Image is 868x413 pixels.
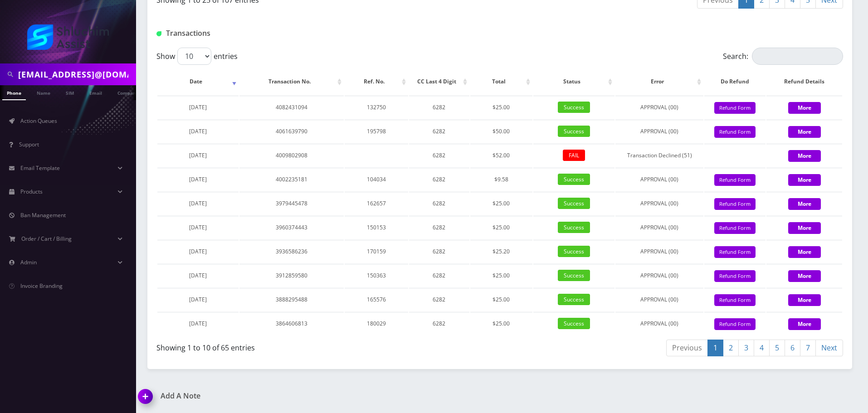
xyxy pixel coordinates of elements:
label: Show entries [156,48,238,65]
td: APPROVAL (00) [615,168,703,191]
span: Success [558,318,590,329]
select: Showentries [177,48,211,65]
a: Company [113,85,143,99]
th: Date: activate to sort column ascending [157,68,239,95]
span: [DATE] [189,103,207,111]
a: 4 [754,340,770,356]
div: Showing 1 to 10 of 65 entries [156,339,493,353]
button: Refund Form [714,222,756,234]
button: More [788,126,821,138]
a: 7 [800,340,816,356]
td: 3888295488 [239,288,344,311]
a: 6 [785,340,800,356]
button: Refund Form [714,174,756,186]
td: $52.00 [470,144,532,167]
img: Shluchim Assist [27,24,109,50]
td: 180029 [345,312,408,335]
input: Search: [752,48,843,65]
td: 150363 [345,264,408,287]
td: APPROVAL (00) [615,288,703,311]
h1: Transactions [156,29,376,38]
th: Do Refund [704,68,766,95]
td: 104034 [345,168,408,191]
span: [DATE] [189,199,207,207]
button: More [788,198,821,210]
a: Email [85,85,107,99]
a: 2 [723,340,739,356]
a: Next [815,340,843,356]
button: More [788,222,821,234]
span: Success [558,126,590,137]
span: Support [19,141,39,148]
a: Name [32,85,55,99]
span: [DATE] [189,248,207,255]
span: [DATE] [189,296,207,303]
td: 6282 [409,120,469,143]
td: 6282 [409,264,469,287]
a: Add A Note [138,392,493,400]
td: 6282 [409,192,469,215]
th: Status: activate to sort column ascending [533,68,614,95]
span: [DATE] [189,320,207,327]
td: 4002235181 [239,168,344,191]
span: [DATE] [189,272,207,279]
td: 170159 [345,240,408,263]
td: 4009802908 [239,144,344,167]
input: Search in Company [18,66,134,83]
td: APPROVAL (00) [615,240,703,263]
span: Success [558,294,590,305]
span: Order / Cart / Billing [21,235,72,243]
th: CC Last 4 Digit: activate to sort column ascending [409,68,469,95]
td: $25.00 [470,288,532,311]
td: $25.00 [470,192,532,215]
a: Previous [666,340,708,356]
span: Success [558,102,590,113]
th: Ref. No.: activate to sort column ascending [345,68,408,95]
td: Transaction Declined (51) [615,144,703,167]
td: APPROVAL (00) [615,312,703,335]
td: $25.00 [470,264,532,287]
a: 1 [707,340,723,356]
td: $25.20 [470,240,532,263]
td: 150153 [345,216,408,239]
button: More [788,270,821,282]
td: 132750 [345,96,408,119]
td: 6282 [409,144,469,167]
button: More [788,246,821,258]
span: Success [558,222,590,233]
span: Success [558,270,590,281]
label: Search: [723,48,843,65]
a: 5 [769,340,785,356]
td: 165576 [345,288,408,311]
td: APPROVAL (00) [615,120,703,143]
td: APPROVAL (00) [615,264,703,287]
button: Refund Form [714,270,756,282]
td: 6282 [409,216,469,239]
td: 3912859580 [239,264,344,287]
td: APPROVAL (00) [615,216,703,239]
button: Refund Form [714,294,756,306]
span: Email Template [20,164,60,172]
td: APPROVAL (00) [615,96,703,119]
td: 3936586236 [239,240,344,263]
a: 3 [738,340,754,356]
th: Error: activate to sort column ascending [615,68,703,95]
td: $50.00 [470,120,532,143]
td: $9.58 [470,168,532,191]
th: Total: activate to sort column ascending [470,68,532,95]
td: 3960374443 [239,216,344,239]
span: Products [20,188,43,195]
td: 162657 [345,192,408,215]
td: 6282 [409,240,469,263]
button: Refund Form [714,246,756,258]
td: 6282 [409,96,469,119]
span: [DATE] [189,127,207,135]
button: More [788,174,821,186]
span: Admin [20,258,37,266]
button: More [788,102,821,114]
td: 4082431094 [239,96,344,119]
span: Success [558,174,590,185]
td: $25.00 [470,96,532,119]
button: More [788,150,821,162]
a: Phone [2,85,26,100]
